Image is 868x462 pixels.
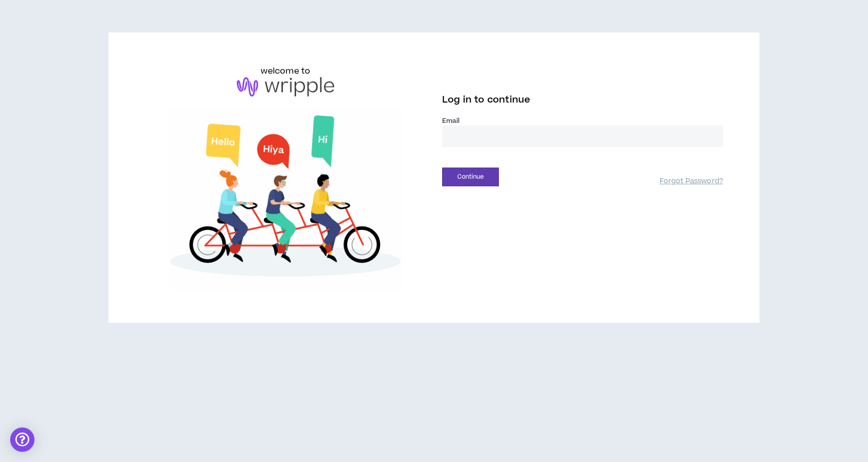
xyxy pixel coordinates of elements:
div: Open Intercom Messenger [10,427,34,452]
span: Log in to continue [442,93,530,106]
button: Continue [442,168,499,186]
img: Welcome to Wripple [145,107,426,291]
img: logo-brand.png [237,77,334,96]
label: Email [442,116,723,125]
a: Forgot Password? [660,177,723,186]
h6: welcome to [261,65,311,77]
